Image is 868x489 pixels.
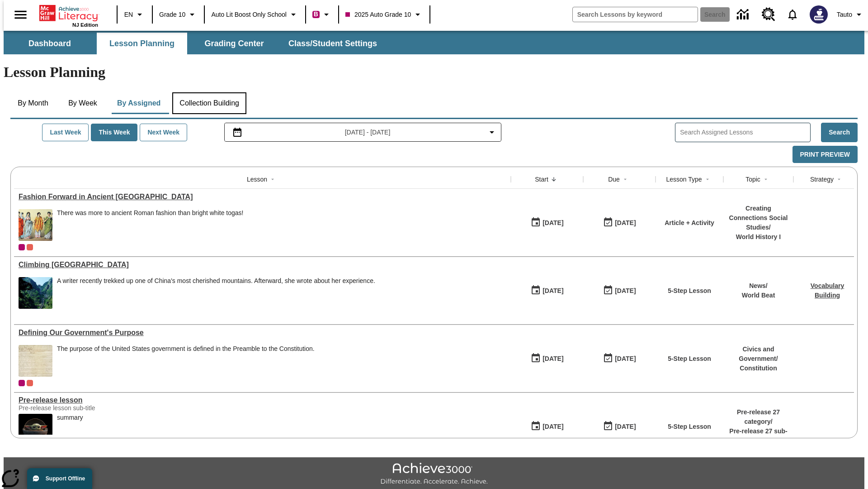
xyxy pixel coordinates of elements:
svg: Collapse Date Range Filter [486,127,497,138]
img: Avatar [810,5,828,24]
span: [DATE] - [DATE] [345,128,391,137]
a: Vocabulary Building [811,282,844,299]
a: Defining Our Government's Purpose, Lessons [19,329,506,337]
input: search field [573,7,698,22]
span: Support Offline [46,475,85,482]
div: A writer recently trekked up one of China's most cherished mountains. Afterward, she wrote about ... [57,277,375,285]
div: Current Class [19,380,25,386]
button: Dashboard [5,33,95,54]
div: Lesson [247,175,267,184]
button: Select the date range menu item [228,127,498,138]
p: News / [742,281,775,291]
p: Civics and Government / [728,345,789,364]
div: Topic [745,175,760,184]
button: Select a new avatar [804,3,833,26]
div: Home [39,3,98,28]
button: Language: EN, Select a language [120,6,149,23]
span: Tauto [837,10,852,19]
button: 01/25/26: Last day the lesson can be accessed [600,418,639,435]
div: Current Class [19,244,25,250]
div: There was more to ancient Roman fashion than bright white togas! [57,209,243,217]
button: Sort [760,174,771,185]
div: [DATE] [542,217,563,229]
button: Next Week [140,124,187,141]
img: This historic document written in calligraphic script on aged parchment, is the Preamble of the C... [19,345,52,377]
div: Due [608,175,620,184]
span: B [314,9,318,20]
button: Class/Student Settings [281,33,384,54]
img: 6000 stone steps to climb Mount Tai in Chinese countryside [19,277,52,309]
p: World Beat [742,291,775,300]
a: Pre-release lesson, Lessons [19,396,506,404]
p: Article + Activity [665,218,714,228]
div: Start [535,175,548,184]
div: summary [57,414,83,422]
button: Lesson Planning [97,33,187,54]
button: By Month [10,92,56,114]
a: Notifications [781,3,804,26]
span: Grade 10 [159,10,185,19]
div: The purpose of the United States government is defined in the Preamble to the Constitution. [57,345,315,377]
div: A writer recently trekked up one of China's most cherished mountains. Afterward, she wrote about ... [57,277,375,309]
div: SubNavbar [4,33,385,54]
div: [DATE] [615,353,636,364]
div: OL 2025 Auto Grade 11 [27,380,33,386]
button: Collection Building [172,92,246,114]
div: summary [57,414,83,446]
button: 06/30/26: Last day the lesson can be accessed [600,282,639,299]
div: The purpose of the United States government is defined in the Preamble to the Constitution. [57,345,315,353]
button: Support Offline [27,468,92,489]
span: EN [124,10,133,19]
div: Lesson Type [666,175,702,184]
div: Pre-release lesson [19,396,506,404]
button: Boost Class color is violet red. Change class color [309,6,335,23]
button: 09/08/25: First time the lesson was available [528,214,566,231]
div: Strategy [810,175,834,184]
div: Climbing Mount Tai [19,261,506,269]
span: 2025 Auto Grade 10 [345,10,411,19]
button: This Week [91,124,137,141]
span: NJ Edition [72,22,98,28]
a: Fashion Forward in Ancient Rome, Lessons [19,193,506,201]
img: hero alt text [19,414,52,446]
button: Sort [702,174,713,185]
p: World History I [728,232,789,242]
div: [DATE] [615,217,636,229]
p: 5-Step Lesson [668,422,711,431]
img: Illustration showing ancient Roman women wearing clothing in different styles and colors [19,209,52,241]
h1: Lesson Planning [4,64,864,81]
button: By Assigned [110,92,168,114]
button: Grading Center [189,33,279,54]
a: Resource Center, Will open in new tab [756,2,781,27]
span: Auto Lit Boost only School [211,10,287,19]
p: 5-Step Lesson [668,286,711,296]
p: Creating Connections Social Studies / [728,204,789,232]
p: Pre-release 27 category / [728,407,789,427]
div: OL 2025 Auto Grade 11 [27,244,33,250]
p: Pre-release 27 sub-category [728,427,789,446]
button: Sort [834,174,844,185]
button: Grade: Grade 10, Select a grade [156,6,201,23]
button: Sort [620,174,631,185]
button: By Week [60,92,105,114]
button: 09/08/25: Last day the lesson can be accessed [600,214,639,231]
div: [DATE] [615,421,636,432]
div: [DATE] [542,421,563,432]
a: Data Center [731,2,756,27]
div: [DATE] [542,285,563,297]
div: [DATE] [615,285,636,297]
button: 03/31/26: Last day the lesson can be accessed [600,350,639,367]
button: Open side menu [7,1,34,28]
p: 5-Step Lesson [668,354,711,364]
button: Sort [267,174,278,185]
button: Print Preview [793,146,858,163]
div: There was more to ancient Roman fashion than bright white togas! [57,209,243,241]
button: 01/22/25: First time the lesson was available [528,418,566,435]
